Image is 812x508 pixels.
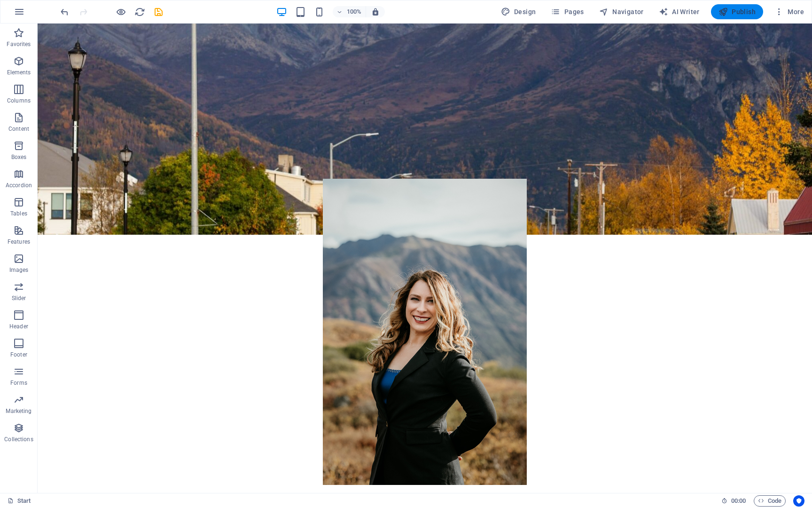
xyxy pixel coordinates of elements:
[551,7,584,16] span: Pages
[134,7,145,17] i: Reload page
[721,495,746,507] h6: Session time
[758,495,781,507] span: Code
[153,6,164,17] button: save
[659,7,700,16] span: AI Writer
[10,379,27,387] p: Forms
[8,125,29,133] p: Content
[711,4,763,19] button: Publish
[655,4,703,19] button: AI Writer
[599,7,644,16] span: Navigator
[7,69,31,76] p: Elements
[497,4,540,19] div: Design (Ctrl+Alt+Y)
[59,6,70,17] button: undo
[9,266,29,274] p: Images
[134,6,145,17] button: reload
[754,495,786,507] button: Code
[347,6,362,17] h6: 100%
[11,153,27,161] p: Boxes
[738,497,739,504] span: :
[9,323,28,330] p: Header
[4,436,33,443] p: Collections
[8,495,31,507] a: Click to cancel selection. Double-click to open Pages
[10,210,27,217] p: Tables
[771,4,808,19] button: More
[115,6,126,17] button: Click here to leave preview mode and continue editing
[59,7,70,17] i: Undo: Edit headline (Ctrl+Z)
[10,351,27,358] p: Footer
[371,8,380,16] i: On resize automatically adjust zoom level to fit chosen device.
[7,97,31,104] p: Columns
[6,182,32,189] p: Accordion
[501,7,536,16] span: Design
[547,4,587,19] button: Pages
[153,7,164,17] i: Save (Ctrl+S)
[7,40,31,48] p: Favorites
[333,6,366,17] button: 100%
[731,495,746,507] span: 00 00
[718,7,756,16] span: Publish
[793,495,804,507] button: Usercentrics
[497,4,540,19] button: Design
[8,238,30,246] p: Features
[6,407,31,415] p: Marketing
[12,294,26,302] p: Slider
[595,4,648,19] button: Navigator
[774,7,804,16] span: More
